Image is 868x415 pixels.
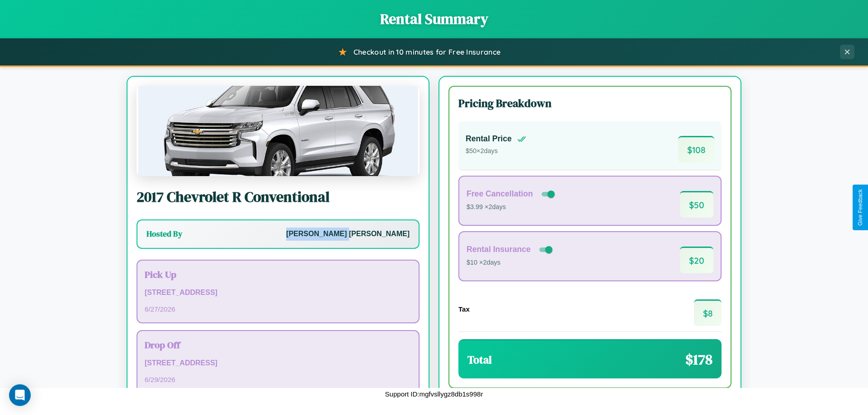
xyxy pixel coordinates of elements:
[680,191,713,218] span: $ 50
[466,134,512,144] h4: Rental Price
[466,145,526,157] p: $ 50 × 2 days
[145,268,411,281] h3: Pick Up
[467,245,531,254] h4: Rental Insurance
[286,228,410,241] p: [PERSON_NAME] [PERSON_NAME]
[145,338,411,351] h3: Drop Off
[467,352,492,367] h3: Total
[145,357,411,370] p: [STREET_ADDRESS]
[857,189,863,226] div: Give Feedback
[145,373,411,386] p: 6 / 29 / 2026
[354,47,500,56] span: Checkout in 10 minutes for Free Insurance
[678,136,714,163] span: $ 108
[680,247,713,273] span: $ 20
[685,350,712,369] span: $ 178
[137,187,420,207] h2: 2017 Chevrolet R Conventional
[9,9,859,29] h1: Rental Summary
[467,189,533,199] h4: Free Cancellation
[694,299,722,326] span: $ 8
[458,305,470,313] h4: Tax
[146,228,182,239] h3: Hosted By
[467,201,557,213] p: $3.99 × 2 days
[145,286,411,299] p: [STREET_ADDRESS]
[137,86,420,176] img: Chevrolet R Conventional
[145,303,411,315] p: 6 / 27 / 2026
[385,388,483,400] p: Support ID: mgfvsllygz8db1s998r
[467,257,554,269] p: $10 × 2 days
[458,96,722,111] h3: Pricing Breakdown
[9,384,31,406] div: Open Intercom Messenger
